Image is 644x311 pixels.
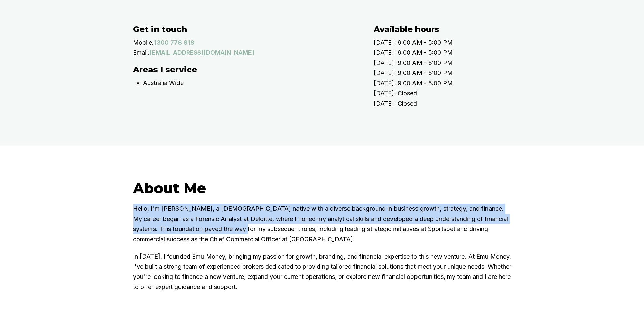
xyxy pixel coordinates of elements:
p: In [DATE], I founded Emu Money, bringing my passion for growth, branding, and financial expertise... [133,251,511,292]
p: Australia Wide [143,78,360,88]
p: [DATE]: 9:00 AM - 5:00 PM [374,78,525,88]
p: Email: [133,48,149,58]
p: [DATE]: 9:00 AM - 5:00 PM [374,38,525,48]
p: [DATE]: 9:00 AM - 5:00 PM [374,48,525,58]
h2: About Me [133,179,511,197]
p: [DATE]: Closed [374,98,525,109]
a: 1300 778 918 [154,38,194,48]
p: Hello, I'm [PERSON_NAME], a [DEMOGRAPHIC_DATA] native with a diverse background in business growt... [133,204,511,244]
p: [DATE]: 9:00 AM - 5:00 PM [374,58,525,68]
h2: Available hours [374,24,525,34]
p: [DATE]: Closed [374,88,525,98]
p: Mobile: [133,38,154,48]
p: [DATE]: 9:00 AM - 5:00 PM [374,68,525,78]
h2: Areas I service [133,65,360,74]
a: [EMAIL_ADDRESS][DOMAIN_NAME] [149,48,254,58]
h2: Get in touch [133,24,360,34]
